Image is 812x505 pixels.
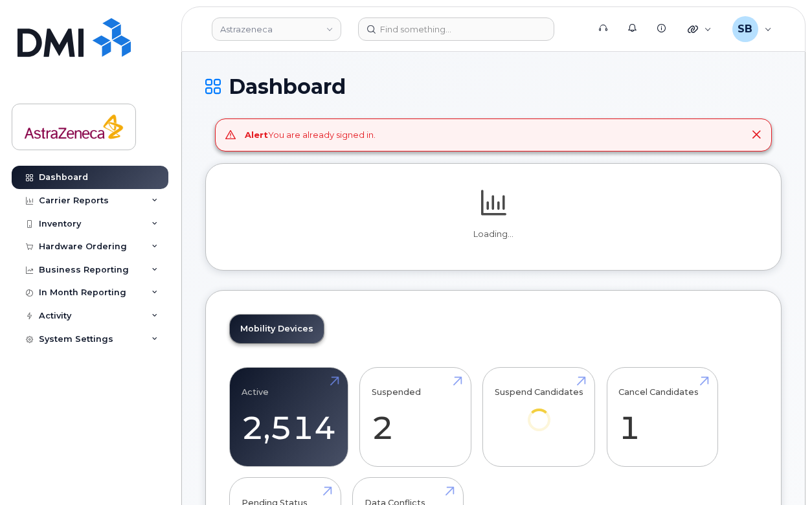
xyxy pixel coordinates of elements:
a: Suspend Candidates [495,374,583,449]
a: Mobility Devices [230,315,324,343]
a: Cancel Candidates 1 [618,374,706,460]
a: Active 2,514 [242,374,336,460]
p: Loading... [229,229,758,240]
h1: Dashboard [205,75,782,98]
strong: Alert [245,129,268,140]
a: Suspended 2 [372,374,459,460]
div: You are already signed in. [245,129,376,141]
